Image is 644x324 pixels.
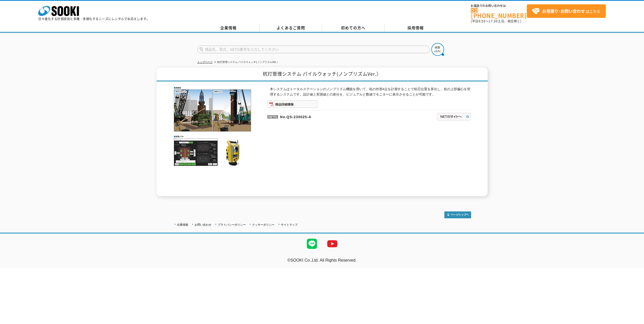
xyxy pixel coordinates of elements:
img: 商品詳細情報システム [267,100,318,108]
p: No.QS-230025-A [267,110,388,122]
span: 初めての方へ [341,25,365,31]
span: はこちら [532,7,600,15]
a: [PHONE_NUMBER] [471,8,527,18]
img: btn_search.png [431,43,444,56]
a: トップページ [197,61,213,63]
span: 17:30 [489,19,498,23]
a: クッキーポリシー [252,223,275,226]
strong: お見積り･お問い合わせ [542,8,585,14]
a: 商品詳細情報システム [267,103,318,107]
span: 8:50 [478,19,486,23]
a: 企業情報 [197,24,260,32]
a: 企業情報 [177,223,188,226]
a: 採用情報 [385,24,447,32]
span: お電話でのお問い合わせは [471,4,527,7]
img: 杭打管理システム パイルウォッチ(ノンプリズムVer.） [173,87,252,166]
a: テストMail [624,263,644,267]
img: LINE [302,234,322,254]
a: プライバシーポリシー [218,223,246,226]
p: 日々進化する計測技術と多種・多様化するニーズにレンタルでお応えします。 [38,17,150,20]
input: 商品名、型式、NETIS番号を入力してください [197,46,430,53]
li: 杭打管理システム パイルウォッチ(ノンプリズムVer.） [213,60,279,65]
h1: 杭打管理システム パイルウォッチ(ノンプリズムVer.） [157,67,488,82]
span: (平日 ～ 土日、祝日除く) [471,19,521,23]
p: 本システムはトータルステーションのノンプリズム機能を用いて、杭の外形4点を計測することで杭芯位置を算出し、杭の上部偏心を管理するシステムです。設計値と実測値との差分を、ビジュアルと数値でモニター... [270,87,471,97]
img: NETISサイトへ [437,113,471,121]
a: よくあるご質問 [260,24,322,32]
a: お問い合わせ [195,223,211,226]
a: サイトマップ [281,223,298,226]
img: YouTube [322,234,342,254]
a: お見積り･お問い合わせはこちら [527,4,606,18]
a: 初めての方へ [322,24,385,32]
img: トップページへ [444,211,471,218]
